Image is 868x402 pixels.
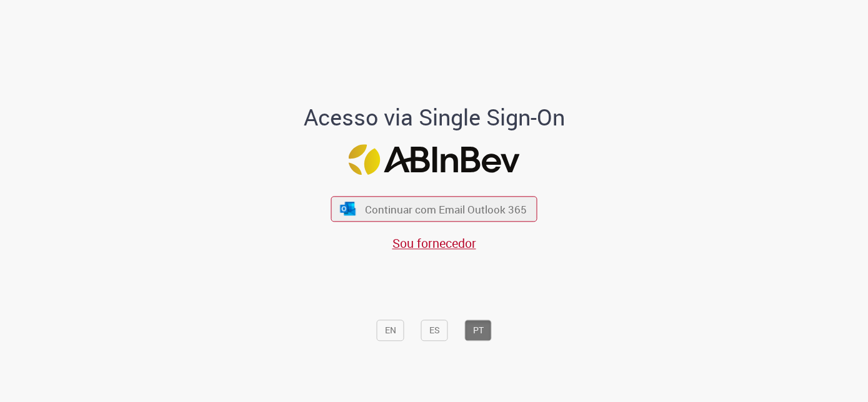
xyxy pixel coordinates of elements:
img: Logo ABInBev [349,144,520,175]
img: ícone Azure/Microsoft 360 [339,202,356,215]
h1: Acesso via Single Sign-On [261,105,607,130]
button: PT [465,320,492,341]
button: ES [421,320,448,341]
button: ícone Azure/Microsoft 360 Continuar com Email Outlook 365 [331,196,537,222]
a: Sou fornecedor [392,235,476,252]
span: Continuar com Email Outlook 365 [365,202,527,217]
button: EN [377,320,404,341]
